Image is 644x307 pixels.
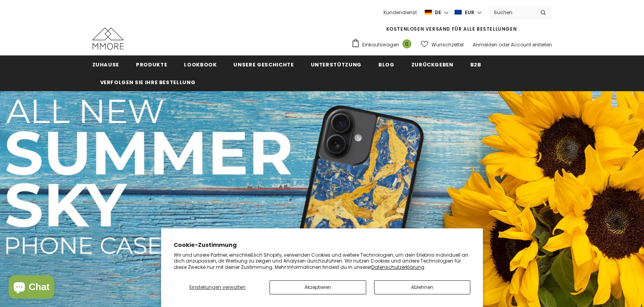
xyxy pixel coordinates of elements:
[470,55,481,73] a: B2B
[311,61,361,68] span: Unterstützung
[270,280,366,294] button: Akzeptieren
[100,73,196,91] a: Verfolgen Sie Ihre Bestellung
[431,41,464,49] span: Wunschzettel
[92,61,119,68] span: Zuhause
[378,55,394,73] a: Blog
[499,41,510,48] span: oder
[374,280,471,294] button: Ablehnen
[100,79,196,86] span: Verfolgen Sie Ihre Bestellung
[311,55,361,73] a: Unterstützung
[435,9,441,17] span: de
[233,61,294,68] span: Unsere Geschichte
[189,284,246,290] span: Einstellungen verwalten
[470,61,481,68] span: B2B
[136,55,167,73] a: Produkte
[489,7,534,18] input: Search Site
[411,55,453,73] a: Zurückgeben
[411,61,453,68] span: Zurückgeben
[92,55,119,73] a: Zuhause
[371,264,424,270] a: Datenschutzerklärung
[174,280,262,294] button: Einstellungen verwalten
[184,55,217,73] a: Lookbook
[425,9,432,16] img: i-lang-2.png
[184,61,217,68] span: Lookbook
[6,275,57,301] inbox-online-store-chat: Onlineshop-Chat von Shopify
[386,26,517,32] span: KOSTENLOSEN VERSAND FÜR ALLE BESTELLUNGEN
[402,39,411,48] span: 0
[473,41,497,48] a: Anmelden
[136,61,167,68] span: Produkte
[174,241,471,249] h2: Cookie-Zustimmung
[351,39,415,50] a: Einkaufswagen 0
[362,41,399,49] span: Einkaufswagen
[233,55,294,73] a: Unsere Geschichte
[383,9,417,16] span: Kundendienst
[465,9,474,17] span: EUR
[92,28,124,50] img: MMORE Cases
[511,41,552,48] a: Account erstellen
[421,38,464,51] a: Wunschzettel
[174,252,471,270] p: Wir und unsere Partner, einschließlich Shopify, verwenden Cookies und weitere Technologien, um de...
[378,61,394,68] span: Blog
